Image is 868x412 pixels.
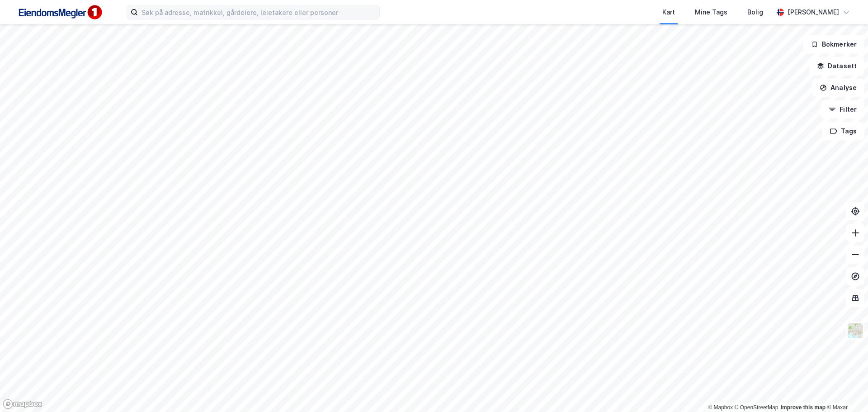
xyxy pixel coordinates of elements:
[809,57,864,75] button: Datasett
[138,5,379,19] input: Søk på adresse, matrikkel, gårdeiere, leietakere eller personer
[747,7,763,18] div: Bolig
[788,7,839,18] div: [PERSON_NAME]
[847,322,864,339] img: Z
[662,7,675,18] div: Kart
[781,404,826,411] a: Improve this map
[708,404,733,411] a: Mapbox
[803,35,864,53] button: Bokmerker
[695,7,727,18] div: Mine Tags
[823,369,868,412] iframe: Chat Widget
[735,404,778,411] a: OpenStreetMap
[821,100,864,118] button: Filter
[3,399,42,409] a: Mapbox homepage
[822,122,864,140] button: Tags
[823,369,868,412] div: Kontrollprogram for chat
[14,2,105,23] img: F4PB6Px+NJ5v8B7XTbfpPpyloAAAAASUVORK5CYII=
[812,79,864,97] button: Analyse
